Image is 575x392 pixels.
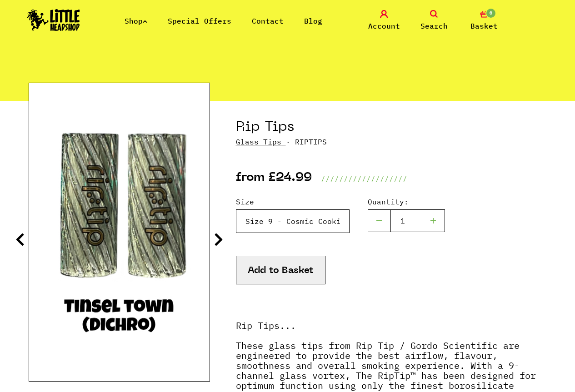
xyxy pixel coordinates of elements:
[321,173,407,184] p: ///////////////////
[390,209,422,232] input: 1
[236,256,325,284] button: Add to Basket
[470,20,498,31] span: Basket
[236,119,547,136] h1: Rip Tips
[411,10,457,31] a: Search
[368,20,400,31] span: Account
[461,10,507,31] a: 0 Basket
[485,8,496,19] span: 0
[236,173,312,184] p: from £24.99
[420,20,448,31] span: Search
[29,45,103,56] a: All Products
[27,9,80,31] img: Little Head Shop Logo
[368,196,445,207] label: Quantity:
[125,16,147,25] a: Shop
[168,16,231,25] a: Special Offers
[236,196,350,207] label: Size
[236,136,547,147] p: · RIPTIPS
[304,16,322,25] a: Blog
[252,16,284,25] a: Contact
[29,119,210,345] img: Rip Tips image 13
[236,137,281,146] a: Glass Tips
